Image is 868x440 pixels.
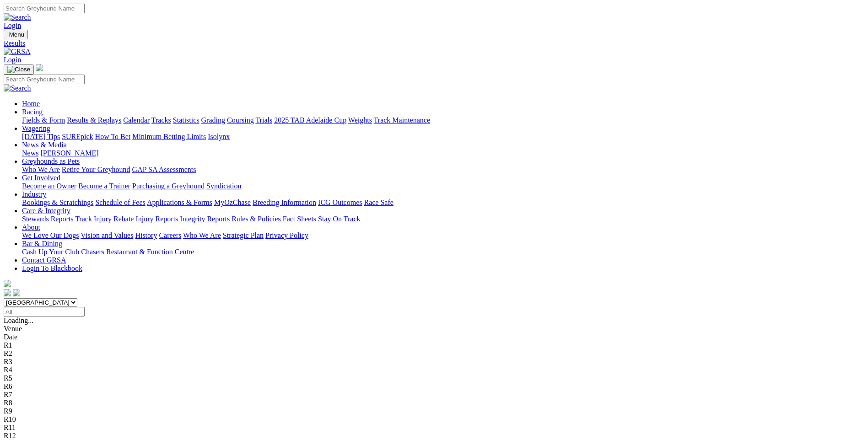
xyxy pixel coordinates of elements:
div: R3 [4,358,864,366]
a: Purchasing a Greyhound [132,182,205,190]
a: Isolynx [208,133,230,140]
a: Chasers Restaurant & Function Centre [81,248,194,256]
div: About [22,231,864,240]
a: Tracks [151,116,171,124]
a: Privacy Policy [265,231,308,239]
a: Bar & Dining [22,240,62,247]
a: Rules & Policies [232,215,281,223]
a: We Love Our Dogs [22,231,79,239]
a: Stay On Track [318,215,360,223]
div: Bar & Dining [22,248,864,256]
a: Results [4,39,864,48]
a: MyOzChase [214,199,251,206]
img: logo-grsa-white.png [36,64,43,71]
input: Search [4,4,85,13]
div: Industry [22,199,864,207]
img: GRSA [4,48,31,56]
a: Schedule of Fees [95,199,145,206]
div: R2 [4,349,864,358]
a: Track Maintenance [374,116,430,124]
a: Who We Are [22,166,60,173]
a: Race Safe [364,199,393,206]
img: Search [4,84,31,92]
div: R9 [4,407,864,415]
div: R8 [4,399,864,407]
a: Statistics [173,116,199,124]
a: Industry [22,190,46,198]
span: Menu [9,31,24,38]
a: Cash Up Your Club [22,248,79,256]
a: Become a Trainer [78,182,130,190]
a: Calendar [123,116,150,124]
a: Weights [348,116,372,124]
a: Home [22,100,40,107]
a: About [22,223,40,231]
img: facebook.svg [4,289,11,296]
a: Wagering [22,124,50,132]
a: Breeding Information [253,199,316,206]
a: ICG Outcomes [318,199,362,206]
a: Become an Owner [22,182,76,190]
div: R4 [4,366,864,374]
a: [DATE] Tips [22,133,60,140]
a: Applications & Forms [147,199,212,206]
div: Wagering [22,133,864,141]
div: Care & Integrity [22,215,864,223]
a: Login [4,21,21,29]
a: News & Media [22,141,67,149]
div: R12 [4,432,864,440]
a: Care & Integrity [22,207,70,215]
a: Fact Sheets [283,215,316,223]
a: Coursing [227,116,254,124]
a: Injury Reports [135,215,178,223]
img: logo-grsa-white.png [4,280,11,287]
input: Select date [4,307,85,317]
a: Bookings & Scratchings [22,199,93,206]
div: Date [4,333,864,341]
a: Grading [201,116,225,124]
div: R7 [4,391,864,399]
div: Greyhounds as Pets [22,166,864,174]
a: Syndication [206,182,241,190]
a: Strategic Plan [223,231,264,239]
div: Racing [22,116,864,124]
div: R11 [4,424,864,432]
div: R10 [4,415,864,424]
a: Contact GRSA [22,256,66,264]
input: Search [4,75,85,84]
a: Careers [159,231,181,239]
a: History [135,231,157,239]
a: Get Involved [22,174,60,182]
a: GAP SA Assessments [132,166,196,173]
a: Track Injury Rebate [75,215,134,223]
a: 2025 TAB Adelaide Cup [274,116,346,124]
img: twitter.svg [13,289,20,296]
a: News [22,149,38,157]
a: Integrity Reports [180,215,230,223]
a: Login To Blackbook [22,264,82,272]
a: Results & Replays [67,116,121,124]
div: News & Media [22,149,864,157]
a: Who We Are [183,231,221,239]
span: Loading... [4,317,33,324]
div: R1 [4,341,864,349]
a: Trials [255,116,272,124]
a: Greyhounds as Pets [22,157,80,165]
img: Close [7,66,30,73]
a: Fields & Form [22,116,65,124]
a: SUREpick [62,133,93,140]
a: [PERSON_NAME] [40,149,98,157]
a: Racing [22,108,43,116]
img: Search [4,13,31,21]
button: Toggle navigation [4,64,34,75]
div: Get Involved [22,182,864,190]
button: Toggle navigation [4,30,28,39]
a: How To Bet [95,133,131,140]
a: Minimum Betting Limits [132,133,206,140]
a: Login [4,56,21,64]
div: Venue [4,325,864,333]
div: R6 [4,382,864,391]
a: Vision and Values [81,231,133,239]
a: Retire Your Greyhound [62,166,130,173]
